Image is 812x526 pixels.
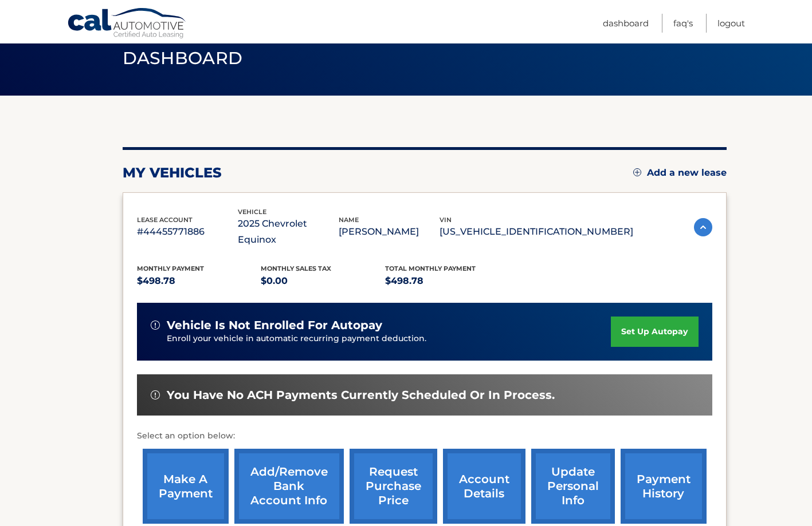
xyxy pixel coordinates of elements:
a: Add a new lease [633,167,727,179]
p: #44455771886 [137,224,238,240]
h2: my vehicles [123,164,222,181]
img: accordion-active.svg [694,218,712,236]
a: Add/Remove bank account info [234,449,344,524]
span: You have no ACH payments currently scheduled or in process. [167,388,555,402]
a: FAQ's [673,14,693,33]
span: vehicle is not enrolled for autopay [167,318,382,333]
p: $498.78 [385,273,509,289]
a: Dashboard [603,14,649,33]
img: alert-white.svg [151,390,160,400]
a: Cal Automotive [67,7,187,41]
a: payment history [621,449,707,524]
span: name [339,216,359,224]
a: request purchase price [350,449,437,524]
p: Select an option below: [137,429,712,443]
span: Dashboard [123,48,243,69]
p: 2025 Chevrolet Equinox [238,216,339,248]
a: make a payment [143,449,229,524]
p: [PERSON_NAME] [339,224,440,240]
img: add.svg [633,168,641,176]
img: alert-white.svg [151,321,160,330]
span: lease account [137,216,193,224]
a: set up autopay [611,317,698,347]
p: $498.78 [137,273,261,289]
span: vin [440,216,452,224]
span: vehicle [238,208,266,216]
p: Enroll your vehicle in automatic recurring payment deduction. [167,333,611,345]
a: Logout [717,14,745,33]
span: Total Monthly Payment [385,264,476,272]
p: $0.00 [261,273,385,289]
a: account details [443,449,525,524]
span: Monthly sales Tax [261,264,331,272]
a: update personal info [531,449,615,524]
p: [US_VEHICLE_IDENTIFICATION_NUMBER] [440,224,633,240]
span: Monthly Payment [137,264,204,272]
